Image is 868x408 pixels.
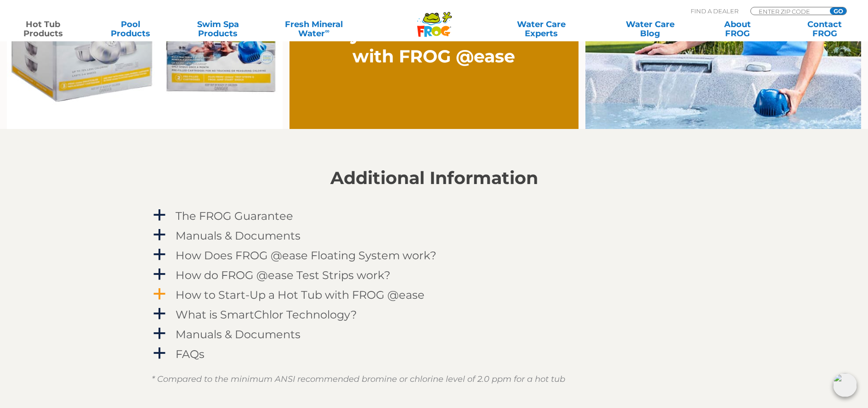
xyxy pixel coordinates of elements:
[152,168,717,188] h2: Additional Information
[152,374,565,384] em: * Compared to the minimum ANSI recommended bromine or chlorine level of 2.0 ppm for a hot tub
[176,269,391,281] h4: How do FROG @ease Test Strips work?
[152,247,717,264] a: a How Does FROG @ease Floating System work?
[184,20,252,38] a: Swim SpaProducts
[830,7,846,15] input: GO
[9,20,77,38] a: Hot TubProducts
[486,20,596,38] a: Water CareExperts
[176,308,357,321] h4: What is SmartChlor Technology?
[152,286,717,303] a: a How to Start-Up a Hot Tub with FROG @ease
[153,268,166,281] span: a
[153,228,166,242] span: a
[616,20,684,38] a: Water CareBlog
[272,20,357,38] a: Fresh MineralWater∞
[152,306,717,323] a: a What is SmartChlor Technology?
[325,27,329,34] sup: ∞
[691,7,738,15] p: Find A Dealer
[176,348,204,360] h4: FAQs
[176,249,437,262] h4: How Does FROG @ease Floating System work?
[176,328,301,341] h4: Manuals & Documents
[153,287,166,301] span: a
[153,307,166,321] span: a
[153,208,166,222] span: a
[152,207,717,224] a: a The FROG Guarantee
[152,227,717,244] a: a Manuals & Documents
[758,7,820,15] input: Zip Code Form
[703,20,772,38] a: AboutFROG
[153,248,166,262] span: a
[152,267,717,284] a: a How do FROG @ease Test Strips work?
[152,326,717,343] a: a Manuals & Documents
[152,346,717,363] a: a FAQs
[791,20,859,38] a: ContactFROG
[153,327,166,341] span: a
[176,229,301,242] h4: Manuals & Documents
[176,210,293,222] h4: The FROG Guarantee
[153,347,166,360] span: a
[96,20,165,38] a: PoolProducts
[833,373,857,397] img: openIcon
[176,289,425,301] h4: How to Start-Up a Hot Tub with FROG @ease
